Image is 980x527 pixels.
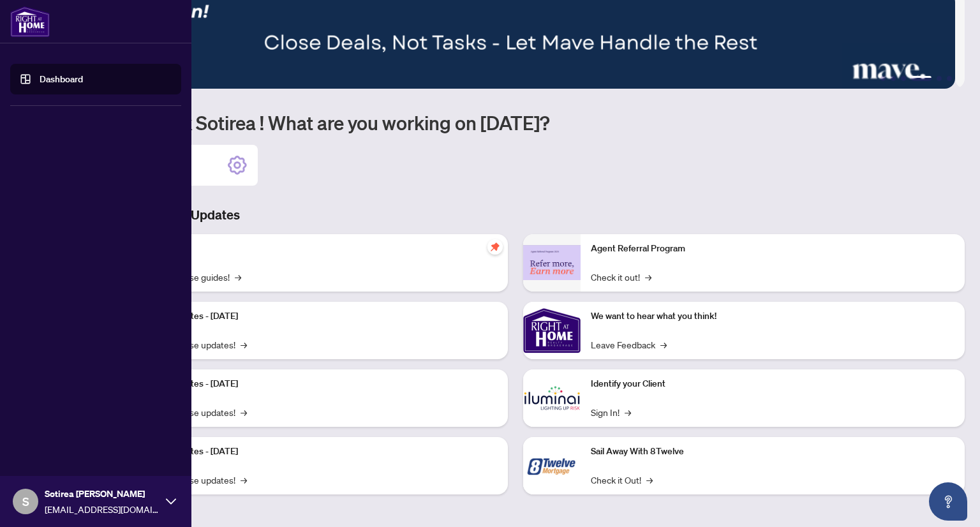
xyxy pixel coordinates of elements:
h1: Welcome back Sotirea ! What are you working on [DATE]? [66,110,965,135]
p: Identify your Client [591,377,954,391]
p: Platform Updates - [DATE] [134,445,498,459]
p: We want to hear what you think! [591,309,954,323]
span: → [660,338,667,352]
button: 1 [880,76,886,81]
p: Platform Updates - [DATE] [134,377,498,391]
span: → [646,473,653,487]
a: Check it out!→ [591,270,651,284]
a: Leave Feedback→ [591,338,667,352]
img: Identify your Client [523,369,581,427]
span: pushpin [487,239,503,255]
button: 3 [901,76,906,81]
img: Sail Away With 8Twelve [523,437,581,494]
button: 5 [937,76,942,81]
span: → [235,270,241,284]
button: Open asap [929,482,967,521]
h3: Brokerage & Industry Updates [66,206,965,224]
a: Dashboard [40,73,83,85]
span: → [645,270,651,284]
span: Sotirea [PERSON_NAME] [45,487,160,501]
button: 4 [911,76,932,81]
span: → [241,473,247,487]
img: Agent Referral Program [523,245,581,280]
a: Check it Out!→ [591,473,653,487]
p: Platform Updates - [DATE] [134,309,498,323]
button: 6 [947,76,952,81]
span: → [241,405,247,419]
span: → [625,405,631,419]
img: We want to hear what you think! [523,302,581,359]
p: Agent Referral Program [591,242,954,256]
p: Sail Away With 8Twelve [591,445,954,459]
button: 2 [891,76,896,81]
a: Sign In!→ [591,405,631,419]
span: [EMAIL_ADDRESS][DOMAIN_NAME] [45,502,160,516]
span: → [241,338,247,352]
span: S [22,493,29,510]
p: Self-Help [134,242,498,256]
img: logo [10,6,50,37]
